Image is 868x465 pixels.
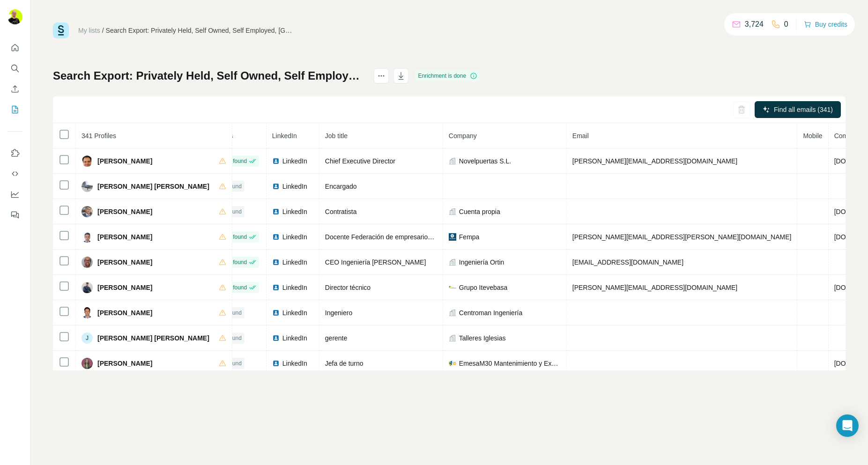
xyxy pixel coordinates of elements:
[272,258,280,266] img: LinkedIn logo
[102,26,104,35] li: /
[7,145,22,162] button: Use Surfe on LinkedIn
[97,258,152,267] span: [PERSON_NAME]
[459,232,480,242] span: Fempa
[7,39,22,56] button: Quick start
[7,186,22,203] button: Dashboard
[82,206,93,217] img: Avatar
[7,165,22,182] button: Use Surfe API
[282,156,307,166] span: LinkedIn
[97,232,152,242] span: [PERSON_NAME]
[449,233,456,241] img: company-logo
[282,283,307,292] span: LinkedIn
[325,258,426,266] span: CEO Ingeniería [PERSON_NAME]
[272,183,280,190] img: LinkedIn logo
[272,334,280,342] img: LinkedIn logo
[272,360,280,367] img: LinkedIn logo
[7,101,22,118] button: My lists
[78,27,100,34] a: My lists
[272,233,280,241] img: LinkedIn logo
[325,233,555,241] span: Docente Federación de empresarios de la provincia de [GEOGRAPHIC_DATA]
[282,207,307,216] span: LinkedIn
[755,101,841,118] button: Find all emails (341)
[82,332,93,344] div: J
[272,309,280,317] img: LinkedIn logo
[572,258,683,266] span: [EMAIL_ADDRESS][DOMAIN_NAME]
[325,132,348,140] span: Job title
[784,19,788,30] p: 0
[325,334,347,342] span: gerente
[449,360,456,367] img: company-logo
[803,132,822,140] span: Mobile
[836,414,859,437] div: Open Intercom Messenger
[7,60,22,77] button: Search
[82,155,93,167] img: Avatar
[745,19,764,30] p: 3,724
[325,183,357,190] span: Encargado
[325,360,364,367] span: Jefa de turno
[282,232,307,242] span: LinkedIn
[82,132,116,140] span: 341 Profiles
[804,18,847,31] button: Buy credits
[572,132,589,140] span: Email
[572,157,737,165] span: [PERSON_NAME][EMAIL_ADDRESS][DOMAIN_NAME]
[282,333,307,343] span: LinkedIn
[325,157,395,165] span: Chief Executive Director
[572,284,737,291] span: [PERSON_NAME][EMAIL_ADDRESS][DOMAIN_NAME]
[53,68,365,83] h1: Search Export: Privately Held, Self Owned, Self Employed, [GEOGRAPHIC_DATA], [GEOGRAPHIC_DATA] Co...
[459,207,500,216] span: Cuenta propia
[774,105,833,114] span: Find all emails (341)
[572,233,792,241] span: [PERSON_NAME][EMAIL_ADDRESS][PERSON_NAME][DOMAIN_NAME]
[325,208,357,215] span: Contratista
[325,309,352,317] span: Ingeniero
[82,358,93,369] img: Avatar
[106,26,293,35] div: Search Export: Privately Held, Self Owned, Self Employed, [GEOGRAPHIC_DATA], [GEOGRAPHIC_DATA] Co...
[415,70,480,81] div: Enrichment is done
[97,359,152,368] span: [PERSON_NAME]
[282,308,307,317] span: LinkedIn
[459,333,506,343] span: Talleres Iglesias
[82,282,93,293] img: Avatar
[97,182,209,191] span: [PERSON_NAME] [PERSON_NAME]
[82,231,93,243] img: Avatar
[459,258,504,267] span: Ingeniería Ortin
[374,68,389,83] button: actions
[7,81,22,97] button: Enrich CSV
[7,9,22,24] img: Avatar
[53,22,69,38] img: Surfe Logo
[449,284,456,291] img: company-logo
[449,132,477,140] span: Company
[459,359,561,368] span: EmesaM30 Mantenimiento y Explotación de la M30
[97,156,152,166] span: [PERSON_NAME]
[97,308,152,317] span: [PERSON_NAME]
[97,283,152,292] span: [PERSON_NAME]
[282,258,307,267] span: LinkedIn
[459,156,511,166] span: Novelpuertas S.L.
[82,257,93,268] img: Avatar
[282,359,307,368] span: LinkedIn
[282,182,307,191] span: LinkedIn
[82,307,93,318] img: Avatar
[325,284,371,291] span: Director técnico
[97,207,152,216] span: [PERSON_NAME]
[272,132,297,140] span: LinkedIn
[459,308,522,317] span: Centroman Ingeniería
[459,283,508,292] span: Grupo Itevebasa
[272,208,280,215] img: LinkedIn logo
[97,333,209,343] span: [PERSON_NAME] [PERSON_NAME]
[272,157,280,165] img: LinkedIn logo
[272,284,280,291] img: LinkedIn logo
[7,207,22,223] button: Feedback
[82,181,93,192] img: Avatar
